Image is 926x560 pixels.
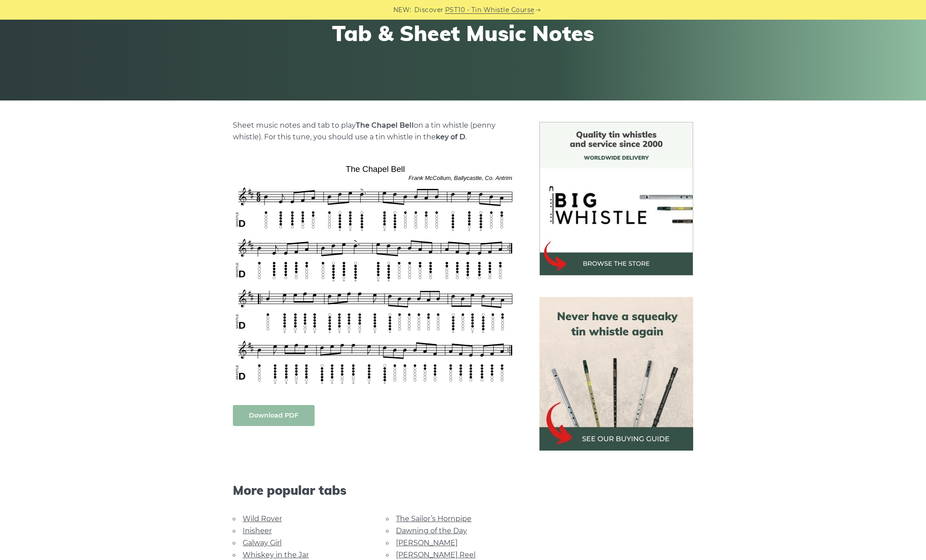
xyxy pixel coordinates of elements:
span: Discover [414,5,444,15]
strong: The Chapel Bell [356,121,414,130]
strong: key of D [436,133,465,141]
img: tin whistle buying guide [539,297,693,451]
a: Download PDF [233,405,315,426]
img: BigWhistle Tin Whistle Store [539,122,693,276]
span: NEW: [393,5,412,15]
a: Dawning of the Day [396,527,467,535]
a: Whiskey in the Jar [243,551,309,559]
a: The Sailor’s Hornpipe [396,514,471,523]
a: Inisheer [243,527,272,535]
a: [PERSON_NAME] Reel [396,551,476,559]
span: More popular tabs [233,483,518,498]
img: The Chapel Bell Tin Whistle Tabs & Sheet Music [233,161,518,387]
a: [PERSON_NAME] [396,539,458,547]
a: Galway Girl [243,539,282,547]
a: PST10 - Tin Whistle Course [445,5,535,15]
a: Wild Rover [243,514,282,523]
p: Sheet music notes and tab to play on a tin whistle (penny whistle). For this tune, you should use... [233,120,518,143]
